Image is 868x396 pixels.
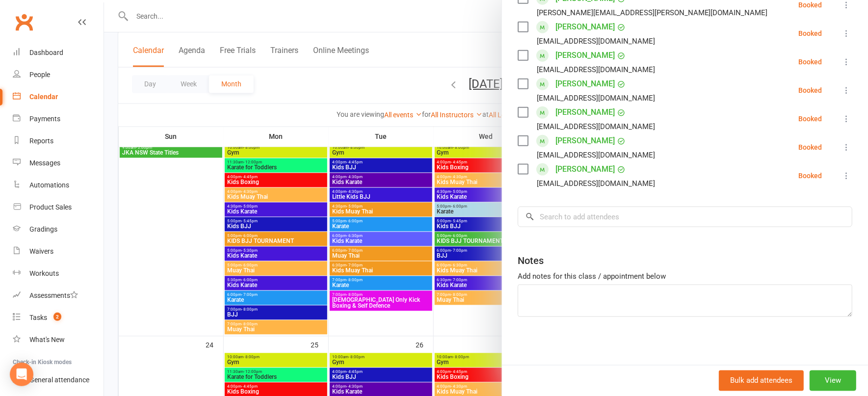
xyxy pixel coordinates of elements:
div: Booked [798,144,822,151]
div: Open Intercom Messenger [10,363,33,386]
a: What's New [13,329,104,351]
span: 2 [53,313,61,321]
div: Dashboard [29,49,63,56]
div: Tasks [29,314,47,321]
div: [EMAIL_ADDRESS][DOMAIN_NAME] [537,35,655,48]
a: Automations [13,174,104,196]
div: Booked [798,30,822,37]
a: Calendar [13,86,104,108]
a: Dashboard [13,42,104,64]
a: [PERSON_NAME] [555,19,615,35]
div: [PERSON_NAME][EMAIL_ADDRESS][PERSON_NAME][DOMAIN_NAME] [537,6,768,19]
div: [EMAIL_ADDRESS][DOMAIN_NAME] [537,177,655,190]
div: Add notes for this class / appointment below [518,270,852,282]
div: [EMAIL_ADDRESS][DOMAIN_NAME] [537,63,655,76]
div: Booked [798,58,822,65]
div: Notes [518,254,544,267]
div: Messages [29,159,60,167]
div: Gradings [29,225,57,233]
div: Booked [798,172,822,179]
a: [PERSON_NAME] [555,105,615,120]
a: Product Sales [13,196,104,218]
a: General attendance kiosk mode [13,369,104,391]
div: Booked [798,87,822,94]
div: Calendar [29,93,58,101]
a: Messages [13,152,104,174]
a: [PERSON_NAME] [555,161,615,177]
a: [PERSON_NAME] [555,76,615,92]
div: Assessments [29,291,78,299]
a: Payments [13,108,104,130]
div: [EMAIL_ADDRESS][DOMAIN_NAME] [537,149,655,161]
a: [PERSON_NAME] [555,48,615,63]
input: Search to add attendees [518,207,852,227]
a: [PERSON_NAME] [555,133,615,149]
div: General attendance [29,376,89,384]
div: Product Sales [29,203,72,211]
a: Reports [13,130,104,152]
a: People [13,64,104,86]
a: Workouts [13,263,104,285]
div: Reports [29,137,53,145]
button: View [810,370,856,391]
div: People [29,71,50,79]
div: Waivers [29,247,53,255]
a: Clubworx [12,10,36,34]
a: Waivers [13,240,104,263]
div: [EMAIL_ADDRESS][DOMAIN_NAME] [537,120,655,133]
a: Tasks 2 [13,307,104,329]
button: Bulk add attendees [719,370,804,391]
div: Booked [798,115,822,122]
div: [EMAIL_ADDRESS][DOMAIN_NAME] [537,92,655,105]
div: Workouts [29,269,59,277]
div: Automations [29,181,69,189]
div: Payments [29,115,60,123]
a: Assessments [13,285,104,307]
div: Booked [798,1,822,8]
div: What's New [29,336,65,343]
a: Gradings [13,218,104,240]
